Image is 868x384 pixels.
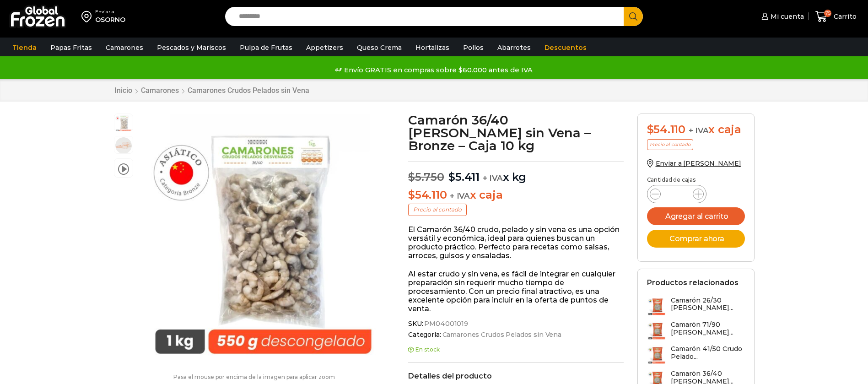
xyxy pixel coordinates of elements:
[450,191,470,200] span: + IVA
[647,123,685,136] bdi: 54.110
[689,126,709,135] span: + IVA
[81,9,95,24] img: address-field-icon.svg
[540,39,591,56] a: Descuentos
[647,159,741,168] a: Enviar a [PERSON_NAME]
[647,207,745,225] button: Agregar al carrito
[483,173,503,183] span: + IVA
[152,39,231,56] a: Pescados y Mariscos
[647,123,745,136] div: x caja
[624,7,643,26] button: Search button
[423,320,468,328] span: PM04001019
[114,86,310,95] nav: Breadcrumb
[656,159,741,168] span: Enviar a [PERSON_NAME]
[408,320,624,328] span: SKU:
[95,15,125,24] div: OSORNO
[647,321,745,341] a: Camarón 71/90 [PERSON_NAME]...
[668,188,685,200] input: Product quantity
[101,39,148,56] a: Camarones
[411,39,454,56] a: Hortalizas
[8,39,41,56] a: Tienda
[671,297,745,312] h3: Camarón 26/30 [PERSON_NAME]...
[647,345,745,365] a: Camarón 41/50 Crudo Pelado...
[493,39,535,56] a: Abarrotes
[408,188,447,201] bdi: 54.110
[759,7,804,26] a: Mi cuenta
[671,345,745,361] h3: Camarón 41/50 Crudo Pelado...
[408,170,415,184] span: $
[408,270,624,314] p: Al estar crudo y sin vena, es fácil de integrar en cualquier preparación sin requerir mucho tiemp...
[95,9,125,15] div: Enviar a
[813,6,859,27] a: 75 Carrito
[408,114,624,152] h1: Camarón 36/40 [PERSON_NAME] sin Vena – Bronze – Caja 10 kg
[187,86,310,95] a: Camarones Crudos Pelados sin Vena
[408,372,624,380] h2: Detalles del producto
[46,39,97,56] a: Papas Fritas
[114,114,133,132] span: Camaron 36/40 RPD Bronze
[408,189,624,202] p: x caja
[408,188,415,201] span: $
[647,297,745,316] a: Camarón 26/30 [PERSON_NAME]...
[352,39,406,56] a: Queso Crema
[140,86,179,95] a: Camarones
[114,136,133,155] span: 36/40 rpd bronze
[647,123,654,136] span: $
[448,170,480,184] bdi: 5.411
[647,230,745,248] button: Comprar ahora
[408,170,444,184] bdi: 5.750
[235,39,297,56] a: Pulpa de Frutas
[824,10,831,17] span: 75
[114,86,133,95] a: Inicio
[448,170,455,184] span: $
[831,12,857,21] span: Carrito
[647,278,739,287] h2: Productos relacionados
[408,346,624,353] p: En stock
[458,39,488,56] a: Pollos
[408,204,467,216] p: Precio al contado
[671,321,745,336] h3: Camarón 71/90 [PERSON_NAME]...
[768,12,804,21] span: Mi cuenta
[647,139,693,150] p: Precio al contado
[408,225,624,260] p: El Camarón 36/40 crudo, pelado y sin vena es una opción versátil y económica, ideal para quienes ...
[302,39,348,56] a: Appetizers
[647,177,745,183] p: Cantidad de cajas
[114,374,395,380] p: Pasa el mouse por encima de la imagen para aplicar zoom
[441,331,561,339] a: Camarones Crudos Pelados sin Vena
[408,331,624,339] span: Categoría:
[408,161,624,184] p: x kg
